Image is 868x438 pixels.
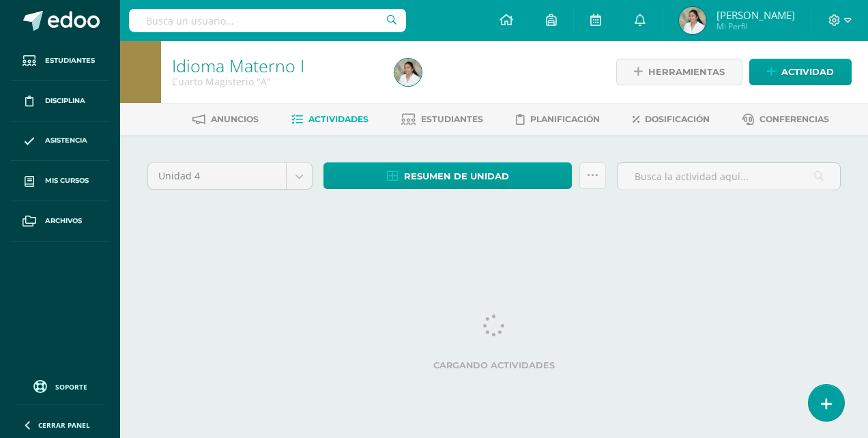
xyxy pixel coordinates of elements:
[55,382,87,392] span: Soporte
[323,162,572,189] a: Resumen de unidad
[147,360,841,370] label: Cargando actividades
[148,163,312,189] a: Unidad 4
[211,114,259,124] span: Anuncios
[308,114,368,124] span: Actividades
[45,135,87,146] span: Asistencia
[129,9,406,32] input: Busca un usuario...
[717,20,795,32] span: Mi Perfil
[192,108,259,130] a: Anuncios
[421,114,483,124] span: Estudiantes
[530,114,600,124] span: Planificación
[616,59,742,85] a: Herramientas
[645,114,710,124] span: Dosificación
[618,163,840,190] input: Busca la actividad aquí...
[158,163,276,189] span: Unidad 4
[11,81,109,121] a: Disciplina
[11,121,109,162] a: Asistencia
[45,175,89,186] span: Mis cursos
[291,108,368,130] a: Actividades
[404,164,509,189] span: Resumen de unidad
[401,108,483,130] a: Estudiantes
[648,59,725,85] span: Herramientas
[717,8,795,22] span: [PERSON_NAME]
[11,161,109,201] a: Mis cursos
[172,75,378,88] div: Cuarto Magisterio 'A'
[45,216,82,227] span: Archivos
[759,114,829,124] span: Conferencias
[11,201,109,242] a: Archivos
[394,59,422,86] img: 72579b7130a5826b0bbff5ce12d86292.png
[45,55,95,66] span: Estudiantes
[781,59,834,85] span: Actividad
[679,7,706,34] img: 72579b7130a5826b0bbff5ce12d86292.png
[38,420,90,430] span: Cerrar panel
[45,96,85,106] span: Disciplina
[516,108,600,130] a: Planificación
[749,59,852,85] a: Actividad
[742,108,829,130] a: Conferencias
[172,56,378,75] h1: Idioma Materno I
[633,108,710,130] a: Dosificación
[11,41,109,81] a: Estudiantes
[172,54,304,77] a: Idioma Materno I
[16,377,104,395] a: Soporte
